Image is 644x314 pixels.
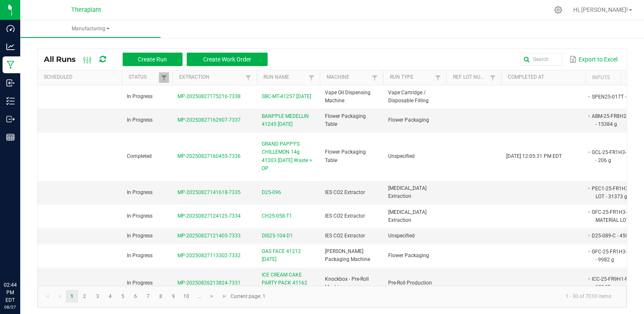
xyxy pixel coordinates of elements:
[327,74,369,81] a: MachineSortable
[177,280,241,286] span: MP-20250826213824-7331
[433,72,443,83] a: Filter
[388,253,429,258] span: Flower Packaging
[127,117,153,123] span: In Progress
[573,6,628,13] span: Hi, [PERSON_NAME]!
[306,72,317,83] a: Filter
[388,117,429,123] span: Flower Packaging
[271,290,618,303] kendo-pager-info: 1 - 30 of 7010 items
[104,290,116,303] a: Page 4
[127,93,153,99] span: In Progress
[6,133,15,141] inline-svg: Reports
[78,290,91,303] a: Page 2
[138,56,167,63] span: Create Run
[262,189,281,197] span: D25-096
[123,53,182,66] button: Create Run
[4,304,16,310] p: 08/27
[8,247,34,272] iframe: Resource center
[506,153,562,159] span: [DATE] 12:05:31 PM EDT
[167,290,180,303] a: Page 9
[187,53,268,66] button: Create Work Order
[388,280,432,286] span: Pre-Roll Production
[91,290,104,303] a: Page 3
[129,290,142,303] a: Page 6
[262,271,315,295] span: ICE CREAM CAKE PARTY PACK 41162 [DATE]
[20,20,161,38] a: Manufacturing
[142,290,154,303] a: Page 7
[25,245,35,255] iframe: Resource center unread badge
[127,153,152,159] span: Completed
[180,290,193,303] a: Page 10
[20,25,161,32] span: Manufacturing
[325,90,370,104] span: Vape Oil Dispensing Machine
[388,233,415,239] span: Unspecified
[508,74,582,81] a: Completed AtSortable
[177,213,241,219] span: MP-20250827124125-7334
[209,293,215,300] span: Go to the next page
[553,6,563,14] div: Manage settings
[206,290,218,303] a: Go to the next page
[262,232,293,240] span: DIS25-104-D1
[177,93,241,99] span: MP-20250827175216-7338
[325,213,365,219] span: IES CO2 Extractor
[488,72,498,83] a: Filter
[38,286,627,307] kendo-pager: Current page: 1
[177,189,241,195] span: MP-20250827141618-7335
[388,153,415,159] span: Unspecified
[127,233,153,239] span: In Progress
[325,276,369,290] span: Knockbox - Pre-Roll Machine
[155,290,167,303] a: Page 8
[388,185,427,199] span: [MEDICAL_DATA] Extraction
[218,290,231,303] a: Go to the last page
[179,74,243,81] a: ExtractionSortable
[177,233,241,239] span: MP-20250827121405-7333
[243,72,253,83] a: Filter
[127,189,153,195] span: In Progress
[127,280,153,286] span: In Progress
[325,189,365,195] span: IES CO2 Extractor
[177,117,241,123] span: MP-20250827162907-7337
[262,93,311,101] span: SBC-MT-41257 [DATE]
[129,74,158,81] a: StatusSortable
[325,149,366,163] span: Flower Packaging Table
[71,6,101,13] span: Theraplant
[567,52,620,67] button: Export to Excel
[177,253,241,258] span: MP-20250827113302-7332
[44,52,274,67] div: All Runs
[453,74,487,81] a: Ref Lot NumberSortable
[6,61,15,69] inline-svg: Manufacturing
[117,290,129,303] a: Page 5
[203,56,251,63] span: Create Work Order
[263,74,306,81] a: Run NameSortable
[4,281,16,304] p: 02:44 PM EDT
[370,72,380,83] a: Filter
[127,253,153,258] span: In Progress
[193,290,205,303] a: Page 11
[262,140,315,173] span: GRAND PAPPY'S CHILLEMON 14g 41203 [DATE] Waste + OP
[127,213,153,219] span: In Progress
[262,212,292,220] span: CH25-058-T1
[262,112,315,128] span: BANPPLE MEDELLIN 41245 [DATE]
[262,247,315,263] span: GAS FACE 41212 [DATE]
[390,74,432,81] a: Run TypeSortable
[6,115,15,123] inline-svg: Outbound
[6,97,15,105] inline-svg: Inventory
[388,209,427,223] span: [MEDICAL_DATA] Extraction
[325,113,366,127] span: Flower Packaging Table
[177,153,241,159] span: MP-20250827160455-7336
[325,248,370,262] span: [PERSON_NAME] Packaging Machine
[44,74,118,81] a: ScheduledSortable
[325,233,365,239] span: IES CO2 Extractor
[221,293,228,300] span: Go to the last page
[6,43,15,51] inline-svg: Analytics
[6,79,15,87] inline-svg: Inbound
[388,90,429,104] span: Vape Cartridge / Disposable Filling
[66,290,78,303] a: Page 1
[6,24,15,33] inline-svg: Dashboard
[159,72,169,83] a: Filter
[520,53,562,66] input: Search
